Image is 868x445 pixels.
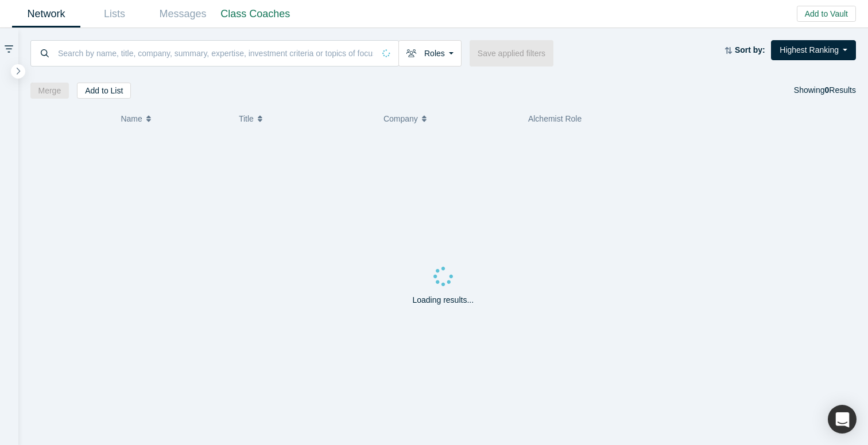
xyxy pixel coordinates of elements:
[217,1,294,28] a: Class Coaches
[80,1,149,28] a: Lists
[825,85,830,95] strong: 0
[77,83,131,99] button: Add to List
[30,83,69,99] button: Merge
[735,45,765,54] strong: Sort by:
[825,85,856,95] span: Results
[57,40,374,67] input: Search by name, title, company, summary, expertise, investment criteria or topics of focus
[797,6,856,22] button: Add to Vault
[149,1,217,28] a: Messages
[398,40,462,67] button: Roles
[383,107,516,131] button: Company
[121,107,142,131] span: Name
[794,83,856,99] div: Showing
[12,1,80,28] a: Network
[239,107,371,131] button: Title
[412,294,474,306] p: Loading results...
[121,107,227,131] button: Name
[239,107,254,131] span: Title
[383,107,418,131] span: Company
[470,40,553,67] button: Save applied filters
[771,40,856,60] button: Highest Ranking
[528,114,582,123] span: Alchemist Role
